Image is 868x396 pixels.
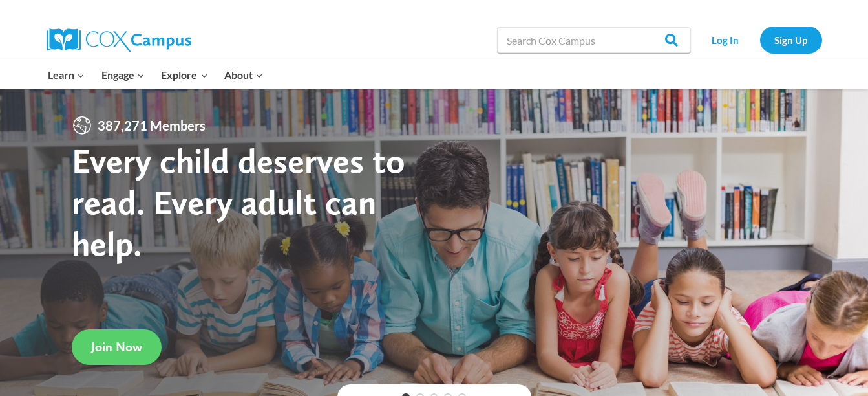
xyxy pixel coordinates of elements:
[760,27,822,53] a: Sign Up
[92,115,211,136] span: 387,271 Members
[101,67,145,83] span: Engage
[48,67,85,83] span: Learn
[497,27,691,53] input: Search Cox Campus
[161,67,207,83] span: Explore
[47,28,191,52] img: Cox Campus
[697,27,822,53] nav: Secondary Navigation
[40,61,271,89] nav: Primary Navigation
[91,339,142,355] span: Join Now
[72,140,405,263] strong: Every child deserves to read. Every adult can help.
[224,67,263,83] span: About
[72,329,162,365] a: Join Now
[697,27,754,53] a: Log In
